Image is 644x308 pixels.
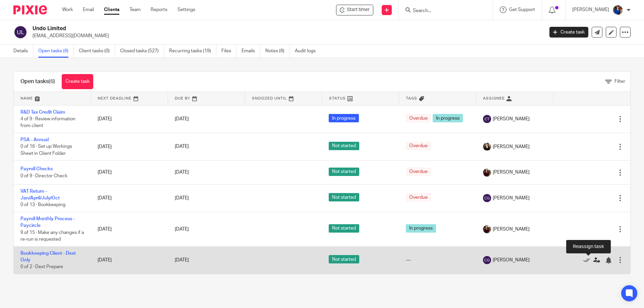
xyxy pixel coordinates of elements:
[169,45,216,58] a: Recurring tasks (19)
[91,212,168,247] td: [DATE]
[614,79,625,84] span: Filter
[104,6,119,13] a: Clients
[49,79,55,84] span: (6)
[13,45,33,58] a: Details
[329,142,359,150] span: Not started
[483,225,491,233] img: MaxAcc_Sep21_ElliDeanPhoto_030.jpg
[412,8,473,14] input: Search
[433,114,463,122] span: In progress
[20,144,72,156] span: 0 of 16 · Set up Workings Sheet in Client Folder
[91,184,168,212] td: [DATE]
[62,6,73,13] a: Work
[549,27,588,38] a: Create task
[120,45,164,58] a: Closed tasks (527)
[572,6,609,13] p: [PERSON_NAME]
[329,193,359,201] span: Not started
[252,97,287,100] span: Snoozed Until
[13,5,47,14] img: Pixie
[20,78,55,85] h1: Open tasks
[406,142,431,150] span: Overdue
[20,203,65,207] span: 0 of 13 · Bookkeeping
[20,174,67,178] span: 0 of 9 · Director Check
[509,7,535,12] span: Get Support
[20,217,75,228] a: Payroll Monthly Process - Paycircle
[83,6,94,13] a: Email
[175,196,189,200] span: [DATE]
[175,258,189,262] span: [DATE]
[493,143,530,150] span: [PERSON_NAME]
[493,257,530,263] span: [PERSON_NAME]
[483,169,491,177] img: MaxAcc_Sep21_ElliDeanPhoto_030.jpg
[329,255,359,263] span: Not started
[129,6,141,13] a: Team
[583,257,593,263] a: Mark as done
[483,194,491,202] img: svg%3E
[406,114,431,122] span: Overdue
[612,5,623,15] img: Nicole.jpeg
[20,117,75,128] span: 4 of 9 · Review information from client
[493,226,530,233] span: [PERSON_NAME]
[151,6,167,13] a: Reports
[329,168,359,176] span: Not started
[175,144,189,149] span: [DATE]
[20,167,53,171] a: Payroll Checks
[20,230,84,242] span: 9 of 15 · Make any changes if a re-run is requested
[20,137,49,142] a: PSA - Annual
[336,5,373,15] div: Undo Limited
[406,257,470,263] div: ---
[175,117,189,121] span: [DATE]
[493,116,530,122] span: [PERSON_NAME]
[329,97,346,100] span: Status
[347,6,370,13] span: Start timer
[177,6,195,13] a: Settings
[265,45,290,58] a: Notes (6)
[493,169,530,176] span: [PERSON_NAME]
[91,133,168,160] td: [DATE]
[20,265,63,269] span: 0 of 2 · Dext Prepare
[406,97,417,100] span: Tags
[406,224,436,233] span: In progress
[20,110,65,115] a: R&D Tax Credit Claim
[91,246,168,274] td: [DATE]
[91,161,168,184] td: [DATE]
[79,45,115,58] a: Client tasks (0)
[329,224,359,233] span: Not started
[20,251,76,262] a: Bookkeeping Client - Dext Only
[295,45,321,58] a: Audit logs
[91,105,168,133] td: [DATE]
[13,25,28,39] img: svg%3E
[38,45,74,58] a: Open tasks (6)
[33,33,539,39] p: [EMAIL_ADDRESS][DOMAIN_NAME]
[241,45,260,58] a: Emails
[483,256,491,264] img: svg%3E
[20,189,60,200] a: VAT Return - Jan/April/July/Oct
[175,227,189,232] span: [DATE]
[221,45,236,58] a: Files
[483,115,491,123] img: svg%3E
[62,74,93,89] a: Create task
[406,168,431,176] span: Overdue
[33,25,438,32] h2: Undo Limited
[483,143,491,151] img: Helen%20Campbell.jpeg
[493,195,530,201] span: [PERSON_NAME]
[406,193,431,201] span: Overdue
[329,114,359,122] span: In progress
[175,170,189,175] span: [DATE]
